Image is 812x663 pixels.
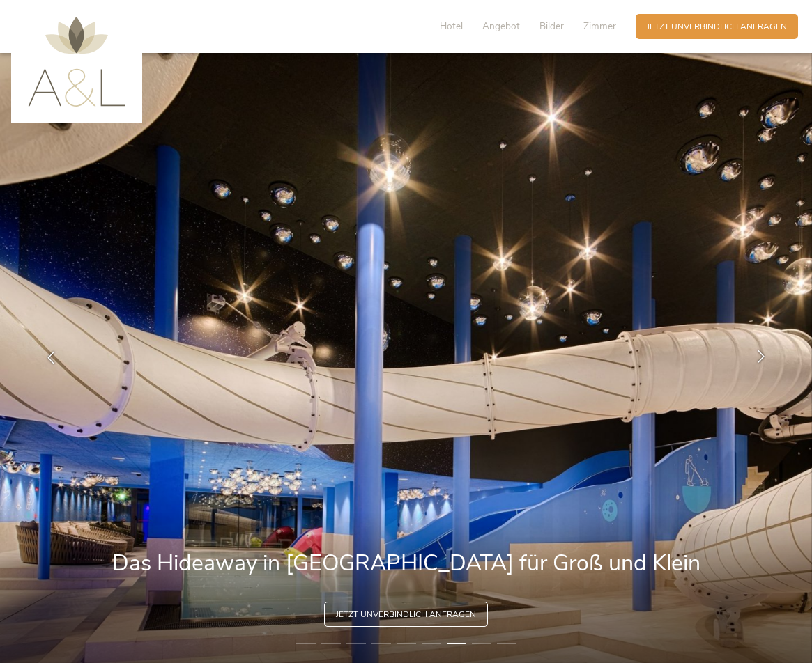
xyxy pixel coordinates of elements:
span: Hotel [440,19,463,33]
img: AMONTI & LUNARIS Wellnessresort [28,17,125,107]
span: Zimmer [583,19,616,33]
span: Angebot [482,19,520,33]
span: Bilder [539,19,564,33]
span: Jetzt unverbindlich anfragen [336,609,476,621]
span: Jetzt unverbindlich anfragen [647,21,787,33]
